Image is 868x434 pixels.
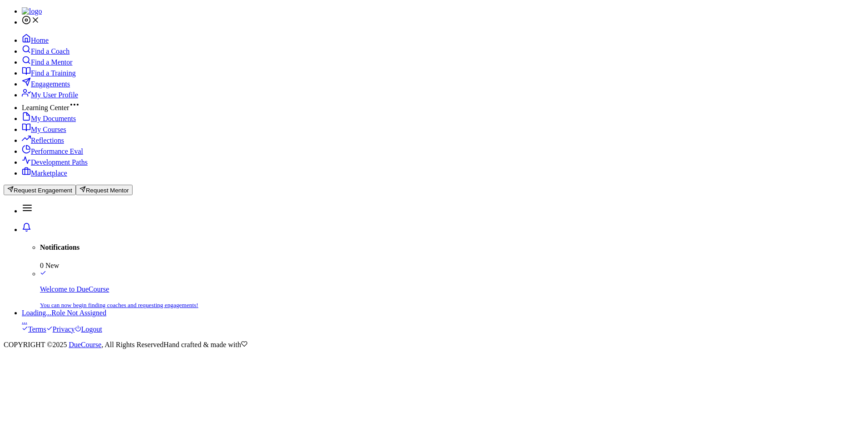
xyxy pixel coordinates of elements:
[40,243,864,252] h4: Notifications
[22,47,69,55] a: Find a Coach
[22,104,69,111] span: Learning Center
[22,7,42,15] img: logo
[31,80,70,88] span: Engagements
[14,187,72,194] span: Request Engagement
[76,185,133,195] button: Request Mentor
[22,309,51,317] span: Loading...
[86,187,129,194] span: Request Mentor
[22,169,67,177] a: Marketplace
[31,47,69,55] span: Find a Coach
[40,302,198,308] small: You can now begin finding coaches and requesting engagements!
[31,158,88,166] span: Development Paths
[28,325,46,333] span: Terms
[31,147,83,155] span: Performance Eval
[22,309,864,325] a: Loading...Role Not Assigned...
[53,325,75,333] span: Privacy
[31,91,78,99] span: My User Profile
[163,341,247,348] span: Hand crafted & made with
[22,136,64,144] a: Reflections
[22,36,49,44] a: Home
[22,58,73,66] a: Find a Mentor
[22,80,70,88] a: Engagements
[31,69,76,77] span: Find a Training
[22,147,83,155] a: Performance Eval
[31,169,67,177] span: Marketplace
[4,341,163,348] span: COPYRIGHT © 2025
[69,341,101,348] a: DueCourse
[31,36,49,44] span: Home
[101,341,163,348] span: , All Rights Reserved
[40,262,864,270] div: 0 New
[4,185,76,195] button: Request Engagement
[22,126,66,133] a: My Courses
[31,126,66,133] span: My Courses
[51,309,106,317] span: Role Not Assigned
[22,317,27,325] span: ...
[22,115,76,122] a: My Documents
[31,136,64,144] span: Reflections
[31,115,76,122] span: My Documents
[31,58,73,66] span: Find a Mentor
[22,158,88,166] a: Development Paths
[81,325,102,333] span: Logout
[22,7,42,15] a: logo
[22,91,78,99] a: My User Profile
[40,285,109,293] span: Welcome to DueCourse
[22,69,76,77] a: Find a Training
